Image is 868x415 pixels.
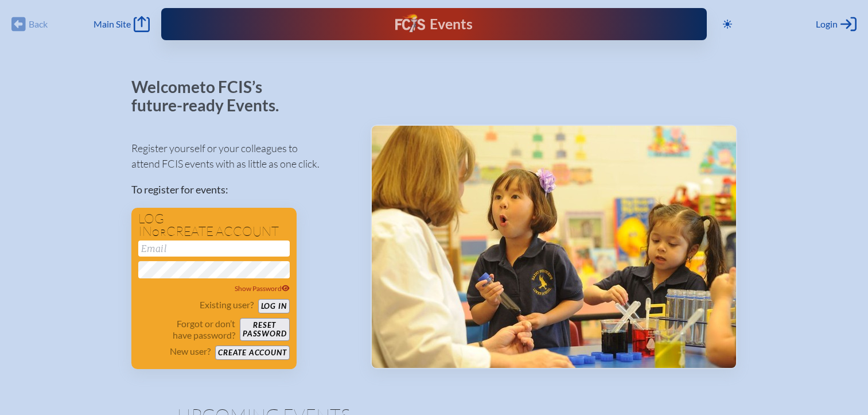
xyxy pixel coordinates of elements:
[372,126,736,368] img: Events
[816,18,838,30] span: Login
[131,182,352,197] p: To register for events:
[94,16,150,32] a: Main Site
[152,227,166,238] span: or
[200,299,254,311] p: Existing user?
[138,212,290,238] h1: Log in create account
[94,18,131,30] span: Main Site
[215,346,289,360] button: Create account
[131,78,292,114] p: Welcome to FCIS’s future-ready Events.
[235,284,290,293] span: Show Password
[240,318,289,341] button: Resetpassword
[138,241,290,257] input: Email
[131,141,352,172] p: Register yourself or your colleagues to attend FCIS events with as little as one click.
[170,346,211,357] p: New user?
[138,318,236,341] p: Forgot or don’t have password?
[258,299,290,313] button: Log in
[316,14,552,34] div: FCIS Events — Future ready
